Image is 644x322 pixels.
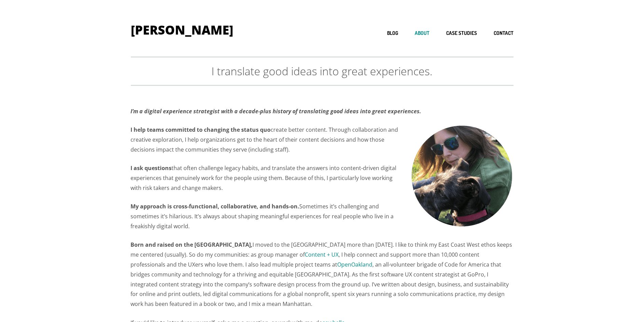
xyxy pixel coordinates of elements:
p: I moved to the [GEOGRAPHIC_DATA] more than [DATE]. I like to think my East Coast West ethos keeps... [131,240,513,309]
i: I’m a digital experience strategist with a decade-plus history of translating good ideas into gre... [131,107,421,115]
p: Sometimes it’s challenging and sometimes it’s hilarious. It’s always about shaping meaningful exp... [131,202,513,231]
p: create better content. Through collaboration and creative exploration, I help organizations get t... [131,125,513,154]
a: Case studies [446,30,477,37]
a: Content + UX [305,251,339,258]
a: Contact [494,30,513,37]
strong: Born and raised on the [GEOGRAPHIC_DATA], [131,241,252,248]
p: I translate good ideas into great experiences. [131,64,513,78]
strong: My approach is cross-functional, collaborative, and hands-on. [131,203,299,210]
img: Jess Sand, UX & Content Strategy, Oakland CA [411,125,513,228]
a: OpenOakland [337,261,372,268]
a: About [415,30,429,37]
strong: I help teams committed to changing the status quo [131,126,271,133]
a: Blog [387,30,398,37]
h1: [PERSON_NAME] [131,24,233,36]
strong: I ask questions [131,164,172,172]
p: that often challenge legacy habits, and translate the answers into content-driven digital experie... [131,163,513,193]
